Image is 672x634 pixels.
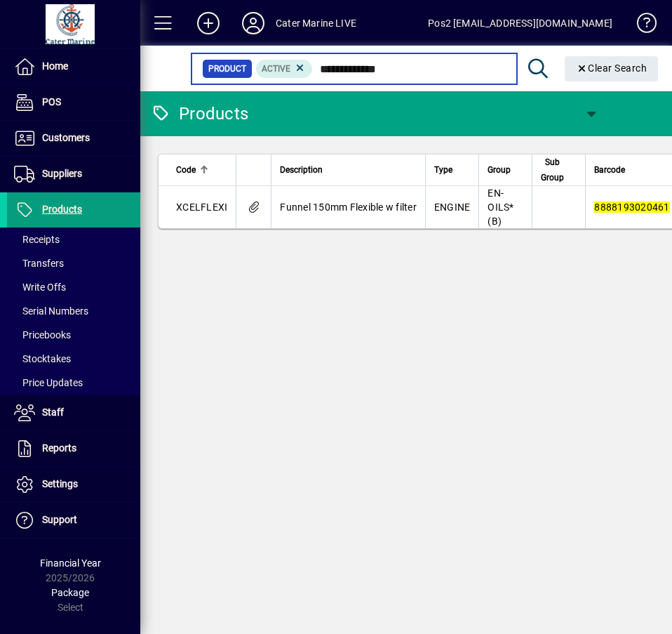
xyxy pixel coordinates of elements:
[434,202,471,213] span: ENGINE
[594,162,669,178] div: Barcode
[42,60,68,72] span: Home
[428,12,612,34] div: Pos2 [EMAIL_ADDRESS][DOMAIN_NAME]
[14,329,71,341] span: Pricebooks
[42,132,90,143] span: Customers
[7,227,140,251] a: Receipts
[176,202,227,213] span: XCELFLEXI
[280,162,323,178] span: Description
[14,282,66,293] span: Write Offs
[7,371,140,395] a: Price Updates
[7,85,140,120] a: POS
[565,56,659,81] button: Clear
[7,299,140,323] a: Serial Numbers
[488,187,513,227] span: EN-OILS* (B)
[42,168,82,179] span: Suppliers
[42,407,64,418] span: Staff
[594,162,625,178] span: Barcode
[541,154,564,185] span: Sub Group
[14,353,71,364] span: Stocktakes
[7,323,140,347] a: Pricebooks
[262,64,290,74] span: Active
[594,202,669,213] em: 8888193020461
[7,251,140,275] a: Transfers
[14,258,64,269] span: Transfers
[42,204,82,215] span: Products
[256,60,312,78] mat-chip: Activation Status: Active
[42,514,77,525] span: Support
[7,431,140,466] a: Reports
[231,11,276,36] button: Profile
[14,377,83,388] span: Price Updates
[186,11,231,36] button: Add
[7,395,140,430] a: Staff
[7,347,140,371] a: Stocktakes
[434,162,452,178] span: Type
[626,3,654,48] a: Knowledge Base
[7,275,140,299] a: Write Offs
[14,305,88,317] span: Serial Numbers
[42,442,76,454] span: Reports
[276,12,356,34] div: Cater Marine LIVE
[434,162,471,178] div: Type
[14,234,60,245] span: Receipts
[7,503,140,538] a: Support
[280,202,417,213] span: Funnel 150mm Flexible w filter
[51,587,89,598] span: Package
[576,62,647,74] span: Clear Search
[40,557,101,569] span: Financial Year
[7,467,140,502] a: Settings
[541,154,577,185] div: Sub Group
[7,121,140,156] a: Customers
[7,49,140,84] a: Home
[176,162,227,178] div: Code
[488,162,523,178] div: Group
[151,103,248,125] div: Products
[42,96,61,107] span: POS
[488,162,511,178] span: Group
[176,162,196,178] span: Code
[42,478,78,489] span: Settings
[208,62,246,76] span: Product
[7,157,140,192] a: Suppliers
[280,162,417,178] div: Description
